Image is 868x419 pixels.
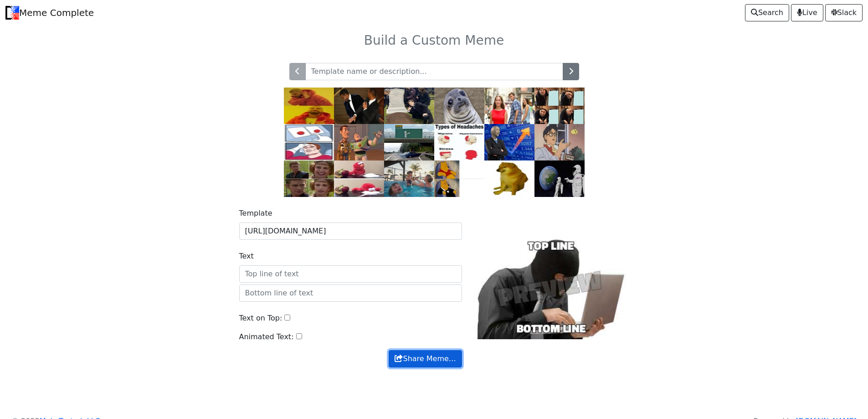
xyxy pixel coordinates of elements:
img: elmo.jpg [334,160,384,197]
img: pooh.jpg [434,160,484,197]
img: drake.jpg [284,88,334,124]
label: Text [239,251,254,262]
a: Slack [825,4,863,21]
label: Text on Top: [239,313,282,324]
img: slap.jpg [334,88,384,124]
img: ds.jpg [284,124,334,160]
img: gru.jpg [534,88,585,124]
img: ams.jpg [434,88,484,124]
img: stonks.jpg [484,124,534,160]
img: grave.jpg [384,88,434,124]
label: Template [239,208,272,219]
input: Background Image URL [239,222,462,240]
img: pool.jpg [384,160,434,197]
input: Template name or description... [305,63,563,80]
img: exit.jpg [384,124,434,160]
a: Search [745,4,789,21]
h3: Build a Custom Meme [139,33,729,48]
img: Meme Complete [5,6,19,20]
button: Share Meme… [389,350,462,367]
span: Search [751,7,783,18]
img: cheems.jpg [484,160,534,197]
img: buzz.jpg [334,124,384,160]
span: Live [797,7,817,18]
img: headaches.jpg [434,124,484,160]
img: astronaut.jpg [534,160,585,197]
a: Meme Complete [5,4,94,22]
img: right.jpg [284,160,334,197]
img: db.jpg [484,88,534,124]
span: Slack [831,7,857,18]
input: Top line of text [239,265,462,283]
label: Animated Text: [239,331,294,342]
input: Bottom line of text [239,285,462,302]
a: Live [791,4,823,21]
img: pigeon.jpg [534,124,585,160]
